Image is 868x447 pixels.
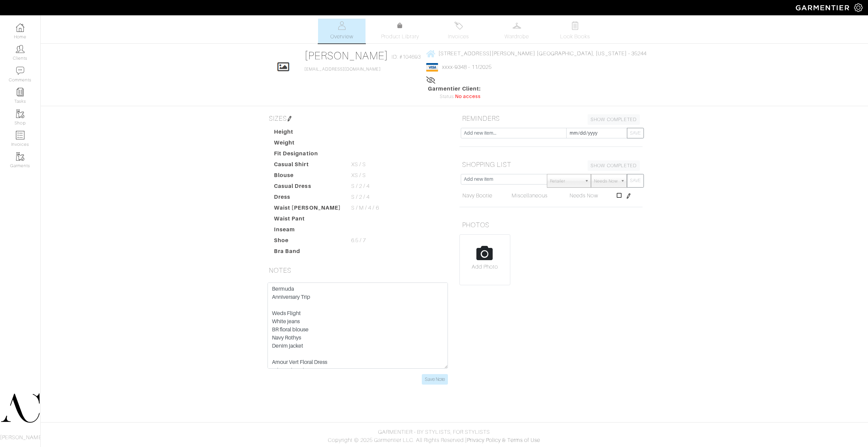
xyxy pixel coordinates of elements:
a: Product Library [376,22,424,41]
a: [STREET_ADDRESS][PERSON_NAME] [GEOGRAPHIC_DATA], [US_STATE] - 35244 [426,49,647,58]
h5: SIZES [266,112,449,125]
dt: Bra Band [269,247,346,258]
dt: Weight [269,139,346,150]
span: Invoices [448,33,469,41]
span: XS / S [351,160,366,169]
img: garments-icon-b7da505a4dc4fd61783c78ac3ca0ef83fa9d6f193b1c9dc38574b1d14d53ca28.png [16,110,24,118]
span: S / 2 / 4 [351,193,370,201]
img: dashboard-icon-dbcd8f5a0b271acd01030246c82b418ddd0df26cd7fceb0bd07c9910d44c42f6.png [16,23,24,32]
dt: Casual Dress [269,182,346,193]
h5: SHOPPING LIST [459,158,643,171]
span: XS / S [351,171,366,179]
div: Status: [428,93,481,100]
span: Copyright © 2025 Garmentier LLC. All Rights Reserved. [328,437,465,443]
span: Retailer [550,174,582,188]
span: 6.5 / 7 [351,236,366,245]
a: [EMAIL_ADDRESS][DOMAIN_NAME] [304,67,380,72]
input: Add new item... [461,128,567,138]
dt: Blouse [269,171,346,182]
span: Product Library [381,33,419,41]
a: Wardrobe [493,19,540,43]
img: reminder-icon-8004d30b9f0a5d33ae49ab947aed9ed385cf756f9e5892f1edd6e32f2345188e.png [16,88,24,96]
a: [PERSON_NAME] [304,50,388,62]
a: xxxx-9348 - 11/2025 [442,64,492,70]
img: visa-934b35602734be37eb7d5d7e5dbcd2044c359bf20a24dc3361ca3fa54326a8a7.png [426,63,438,72]
img: garments-icon-b7da505a4dc4fd61783c78ac3ca0ef83fa9d6f193b1c9dc38574b1d14d53ca28.png [16,152,24,161]
dt: Waist [PERSON_NAME] [269,204,346,215]
dt: Waist Pant [269,215,346,226]
span: [STREET_ADDRESS][PERSON_NAME] [GEOGRAPHIC_DATA], [US_STATE] - 35244 [438,51,647,57]
span: No access [455,93,481,100]
img: basicinfo-40fd8af6dae0f16599ec9e87c0ef1c0a1fdea2edbe929e3d69a839185d80c458.svg [338,21,346,30]
h5: PHOTOS [459,218,643,232]
dt: Height [269,128,346,139]
dt: Dress [269,193,346,204]
span: S / 2 / 4 [351,182,370,190]
h5: NOTES [266,264,449,277]
dt: Shoe [269,236,346,247]
a: Look Books [551,19,599,43]
img: orders-27d20c2124de7fd6de4e0e44c1d41de31381a507db9b33961299e4e07d508b8c.svg [454,21,463,30]
h5: REMINDERS [459,112,643,125]
input: Save Note [422,374,448,385]
span: Look Books [560,33,590,41]
span: Miscellaneous [512,193,548,199]
a: SHOW COMPLETED [588,160,640,171]
img: wardrobe-487a4870c1b7c33e795ec22d11cfc2ed9d08956e64fb3008fe2437562e282088.svg [513,21,521,30]
dt: Inseam [269,226,346,236]
span: S / M / 4 / 6 [351,204,379,212]
img: orders-icon-0abe47150d42831381b5fb84f609e132dff9fe21cb692f30cb5eec754e2cba89.png [16,131,24,139]
dt: Casual Shirt [269,160,346,171]
span: Needs Now [570,193,598,199]
a: SHOW COMPLETED [588,114,640,125]
img: gear-icon-white-bd11855cb880d31180b6d7d6211b90ccbf57a29d726f0c71d8c61bd08dd39cc2.png [854,3,863,12]
a: Overview [318,19,366,43]
button: SAVE [627,128,644,138]
button: SAVE [627,174,644,188]
a: Privacy Policy & Terms of Use [467,437,540,443]
span: Wardrobe [505,33,529,41]
img: comment-icon-a0a6a9ef722e966f86d9cbdc48e553b5cf19dbc54f86b18d962a5391bc8f6eb6.png [16,66,24,75]
img: garmentier-logo-header-white-b43fb05a5012e4ada735d5af1a66efaba907eab6374d6393d1fbf88cb4ef424d.png [792,2,854,14]
textarea: Bermuda Anniversary Trip Weds Flight White jeans BR floral blouse Navy Rothys Denim jacket Amour ... [268,283,448,369]
input: Add new item [461,174,547,184]
span: Overview [330,33,353,41]
span: Needs Now [594,174,618,188]
img: pen-cf24a1663064a2ec1b9c1bd2387e9de7a2fa800b781884d57f21acf72779bad2.png [626,193,631,199]
a: Navy Bootie [462,192,493,200]
img: clients-icon-6bae9207a08558b7cb47a8932f037763ab4055f8c8b6bfacd5dc20c3e0201464.png [16,45,24,53]
span: ID: #104693 [392,53,421,61]
img: todo-9ac3debb85659649dc8f770b8b6100bb5dab4b48dedcbae339e5042a72dfd3cc.svg [571,21,579,30]
dt: Fit Designation [269,150,346,160]
a: Invoices [435,19,482,43]
img: pen-cf24a1663064a2ec1b9c1bd2387e9de7a2fa800b781884d57f21acf72779bad2.png [287,116,292,121]
span: Garmentier Client: [428,85,481,93]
